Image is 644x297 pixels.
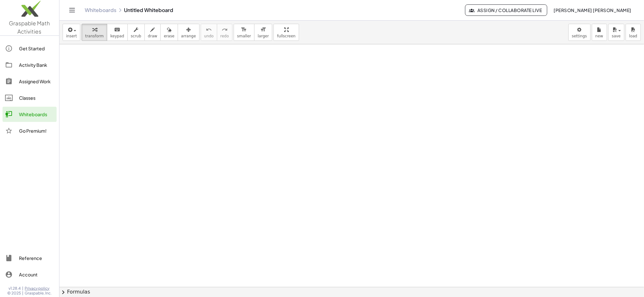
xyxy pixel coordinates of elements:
i: keyboard [114,26,120,34]
div: Activity Bank [19,61,54,69]
span: scrub [131,34,141,38]
a: Classes [3,90,57,105]
button: save [608,24,624,41]
button: settings [568,24,591,41]
button: erase [160,24,178,41]
button: arrange [178,24,199,41]
button: scrub [127,24,145,41]
i: redo [222,26,228,34]
span: | [22,286,24,291]
button: Toggle navigation [67,5,77,15]
button: load [626,24,641,41]
span: insert [66,34,77,38]
button: fullscreen [273,24,299,41]
button: undoundo [201,24,217,41]
a: Account [3,267,57,282]
span: v1.28.4 [9,286,21,291]
a: Whiteboards [3,107,57,122]
span: arrange [181,34,196,38]
span: chevron_right [59,288,67,296]
span: undo [204,34,214,38]
button: redoredo [217,24,232,41]
span: fullscreen [277,34,295,38]
span: settings [572,34,587,38]
span: redo [220,34,229,38]
a: Privacy policy [25,286,52,291]
button: transform [82,24,107,41]
button: draw [144,24,161,41]
div: Go Premium! [19,127,54,135]
div: Account [19,271,54,278]
span: larger [258,34,269,38]
span: Graspable, Inc. [25,291,52,296]
span: © 2025 [8,291,21,296]
span: | [22,291,24,296]
div: Classes [19,94,54,102]
span: erase [164,34,174,38]
div: Whiteboards [19,111,54,118]
button: insert [63,24,80,41]
button: [PERSON_NAME] [PERSON_NAME] [549,4,636,16]
button: chevron_rightFormulas [59,287,644,297]
button: format_sizesmaller [234,24,255,41]
button: format_sizelarger [254,24,272,41]
span: transform [85,34,104,38]
span: [PERSON_NAME] [PERSON_NAME] [554,7,631,13]
span: load [629,34,637,38]
i: format_size [241,26,247,34]
span: Graspable Math Activities [9,20,50,35]
span: smaller [237,34,251,38]
a: Assigned Work [3,74,57,89]
i: format_size [260,26,266,34]
div: Get Started [19,45,54,52]
span: draw [148,34,157,38]
a: Reference [3,250,57,266]
button: new [592,24,607,41]
div: Reference [19,254,54,262]
span: Assign / Collaborate Live [470,7,542,13]
button: keyboardkeypad [107,24,128,41]
a: Get Started [3,41,57,56]
span: save [612,34,621,38]
div: Assigned Work [19,78,54,85]
a: Whiteboards [85,7,116,13]
i: undo [206,26,212,34]
a: Activity Bank [3,57,57,73]
span: keypad [110,34,124,38]
span: new [595,34,603,38]
button: Assign / Collaborate Live [465,4,548,16]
